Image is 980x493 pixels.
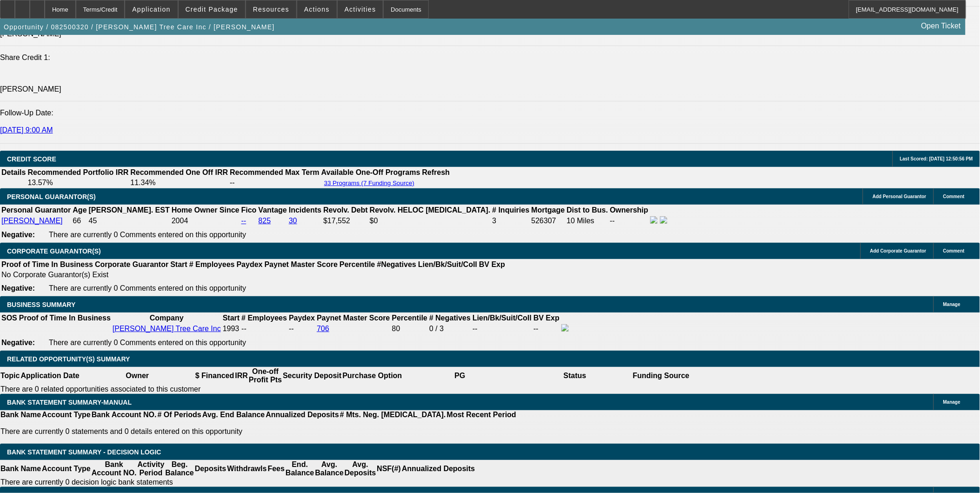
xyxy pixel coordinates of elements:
[88,216,170,226] td: 45
[80,367,195,385] th: Owner
[650,216,658,224] img: facebook-icon.png
[338,0,383,18] button: Activities
[95,260,168,268] b: Corporate Guarantor
[943,400,960,405] span: Manage
[289,206,321,214] b: Incidents
[20,367,80,385] th: Application Date
[429,314,471,322] b: # Negatives
[265,410,339,420] th: Annualized Deposits
[41,460,91,478] th: Account Type
[532,206,565,214] b: Mortgage
[223,314,240,322] b: Start
[170,260,187,268] b: Start
[1,217,63,225] a: [PERSON_NAME]
[321,168,421,177] th: Available One-Off Programs
[518,367,633,385] th: Status
[229,178,320,187] td: --
[533,314,560,322] b: BV Exp
[130,168,228,177] th: Recommended One Off IRR
[479,260,505,268] b: BV Exp
[633,367,690,385] th: Funding Source
[1,339,35,346] b: Negative:
[194,460,227,478] th: Deposits
[7,355,130,363] span: RELATED OPPORTUNITY(S) SUMMARY
[392,314,427,322] b: Percentile
[241,206,257,214] b: Fico
[186,6,238,13] span: Credit Package
[402,367,517,385] th: PG
[1,260,93,269] th: Proof of Time In Business
[172,217,188,225] span: 2004
[533,324,560,334] td: --
[241,217,247,225] a: --
[344,460,377,478] th: Avg. Deposits
[943,248,965,253] span: Comment
[234,367,248,385] th: IRR
[91,410,157,420] th: Bank Account NO.
[27,178,129,187] td: 13.57%
[195,367,235,385] th: $ Financed
[304,6,330,13] span: Actions
[282,367,342,385] th: Security Deposit
[317,314,390,322] b: Paynet Master Score
[1,231,35,239] b: Negative:
[19,313,111,323] th: Proof of Time In Business
[473,314,532,322] b: Lien/Bk/Suit/Coll
[429,325,471,333] div: 0 / 3
[253,6,289,13] span: Resources
[660,216,667,224] img: linkedin-icon.png
[323,216,368,226] td: $17,552
[340,410,447,420] th: # Mts. Neg. [MEDICAL_DATA].
[314,460,344,478] th: Avg. Balance
[943,302,960,307] span: Manage
[241,325,247,333] span: --
[610,206,648,214] b: Ownership
[7,247,101,255] span: CORPORATE GUARANTOR(S)
[369,216,491,226] td: $0
[237,260,263,268] b: Paydex
[345,6,376,13] span: Activities
[567,206,608,214] b: Dist to Bus.
[157,410,202,420] th: # Of Periods
[609,216,649,226] td: --
[370,206,491,214] b: Revolv. HELOC [MEDICAL_DATA].
[1,313,18,323] th: SOS
[246,0,296,18] button: Resources
[130,178,228,187] td: 11.34%
[900,156,973,161] span: Last Scored: [DATE] 12:50:56 PM
[317,325,329,333] a: 706
[259,206,287,214] b: Vantage
[321,179,417,187] button: 33 Programs (7 Funding Source)
[227,460,267,478] th: Withdrawls
[297,0,337,18] button: Actions
[285,460,314,478] th: End. Balance
[27,168,129,177] th: Recommended Portfolio IRR
[918,18,965,34] a: Open Ticket
[289,314,315,322] b: Paydex
[150,314,184,322] b: Company
[567,216,609,226] td: 10 Miles
[1,284,35,292] b: Negative:
[472,324,532,334] td: --
[342,367,402,385] th: Purchase Option
[49,284,246,292] span: There are currently 0 Comments entered on this opportunity
[202,410,266,420] th: Avg. End Balance
[229,168,320,177] th: Recommended Max Term
[265,260,338,268] b: Paynet Master Score
[401,460,475,478] th: Annualized Deposits
[7,301,75,308] span: BUSINESS SUMMARY
[72,216,87,226] td: 66
[7,399,132,406] span: BANK STATEMENT SUMMARY-MANUAL
[41,410,91,420] th: Account Type
[137,460,165,478] th: Activity Period
[289,217,297,225] a: 30
[113,325,221,333] a: [PERSON_NAME] Tree Care Inc
[561,324,569,332] img: facebook-icon.png
[873,194,927,199] span: Add Personal Guarantor
[165,460,194,478] th: Beg. Balance
[288,324,315,334] td: --
[492,216,530,226] td: 3
[531,216,566,226] td: 526307
[49,231,246,239] span: There are currently 0 Comments entered on this opportunity
[943,194,965,199] span: Comment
